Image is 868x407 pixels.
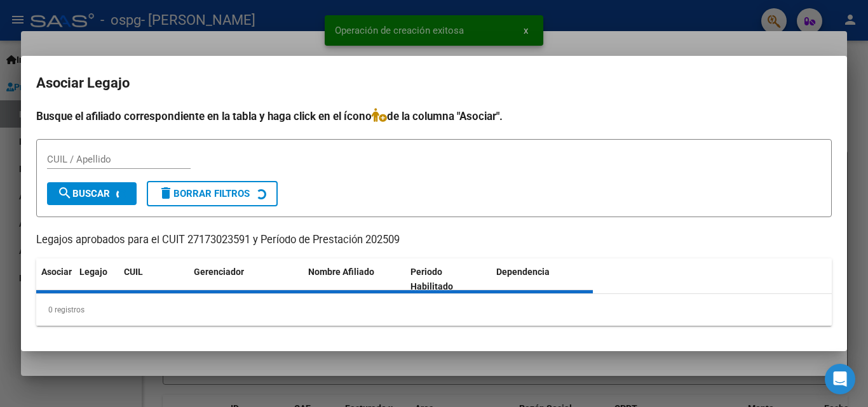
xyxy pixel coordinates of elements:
[496,267,550,277] span: Dependencia
[36,294,832,326] div: 0 registros
[124,267,143,277] span: CUIL
[57,185,72,201] mat-icon: search
[189,258,303,300] datatable-header-cell: Gerenciador
[36,258,74,300] datatable-header-cell: Asociar
[41,267,72,277] span: Asociar
[405,258,491,300] datatable-header-cell: Periodo Habilitado
[158,188,250,199] span: Borrar Filtros
[79,267,107,277] span: Legajo
[57,188,110,199] span: Buscar
[36,232,832,248] p: Legajos aprobados para el CUIT 27173023591 y Período de Prestación 202509
[303,258,405,300] datatable-header-cell: Nombre Afiliado
[194,267,244,277] span: Gerenciador
[74,258,119,300] datatable-header-cell: Legajo
[825,364,855,394] div: Open Intercom Messenger
[491,258,593,300] datatable-header-cell: Dependencia
[36,108,832,124] h4: Busque el afiliado correspondiente en la tabla y haga click en el ícono de la columna "Asociar".
[36,71,832,95] h2: Asociar Legajo
[147,181,278,206] button: Borrar Filtros
[119,258,189,300] datatable-header-cell: CUIL
[158,185,173,201] mat-icon: delete
[308,267,374,277] span: Nombre Afiliado
[410,267,453,291] span: Periodo Habilitado
[47,182,137,205] button: Buscar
